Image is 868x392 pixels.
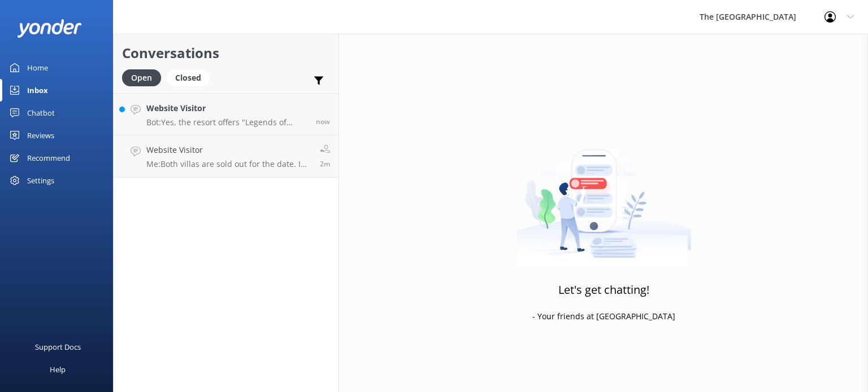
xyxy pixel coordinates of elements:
[27,169,54,192] div: Settings
[27,124,54,147] div: Reviews
[114,93,338,135] a: Website VisitorBot:Yes, the resort offers "Legends of Polynesia" Island Night Umu Feast & Drum Da...
[146,144,311,156] h4: Website Visitor
[50,358,66,381] div: Help
[320,159,330,169] span: Sep 13 2025 05:28pm (UTC -10:00) Pacific/Honolulu
[146,117,307,127] p: Bot: Yes, the resort offers "Legends of Polynesia" Island Night Umu Feast & Drum Dance Show every...
[532,310,675,323] p: - Your friends at [GEOGRAPHIC_DATA]
[27,102,55,124] div: Chatbot
[35,336,81,358] div: Support Docs
[122,71,167,83] a: Open
[316,117,330,126] span: Sep 13 2025 05:30pm (UTC -10:00) Pacific/Honolulu
[122,69,161,86] div: Open
[146,102,307,114] h4: Website Visitor
[146,159,311,169] p: Me: Both villas are sold out for the date. I can recommend our 3-Bedroom Beachside Interconnectin...
[17,19,82,38] img: yonder-white-logo.png
[558,281,649,299] h3: Let's get chatting!
[122,42,330,64] h2: Conversations
[167,69,210,86] div: Closed
[517,126,691,267] img: artwork of a man stealing a conversation from at giant smartphone
[27,147,70,169] div: Recommend
[114,135,338,178] a: Website VisitorMe:Both villas are sold out for the date. I can recommend our 3-Bedroom Beachside ...
[27,79,48,102] div: Inbox
[27,56,48,79] div: Home
[167,71,215,83] a: Closed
